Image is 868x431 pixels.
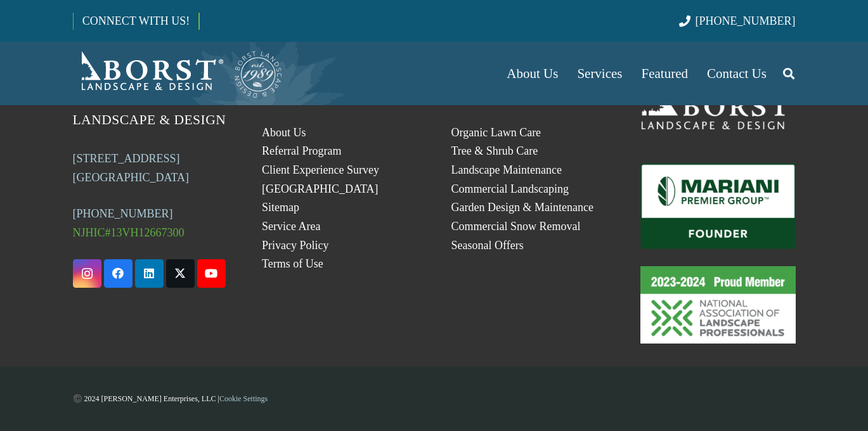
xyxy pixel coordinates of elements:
[73,207,173,220] a: [PHONE_NUMBER]
[262,183,379,195] a: [GEOGRAPHIC_DATA]
[262,201,299,214] a: Sitemap
[262,145,341,157] a: Referral Program
[497,42,567,105] a: About Us
[73,226,185,239] span: NJHIC#13VH12667300
[104,259,133,288] a: Facebook
[219,394,268,403] a: Cookie Settings
[640,164,796,248] a: Mariani_Badge_Full_Founder
[451,220,581,233] a: Commercial Snow Removal
[73,389,796,408] p: ©️️️ 2024 [PERSON_NAME] Enterprises, LLC |
[679,15,795,27] a: [PHONE_NUMBER]
[73,259,101,288] a: Instagram
[73,63,226,127] span: Contact [PERSON_NAME] Landscape & Design
[74,6,198,36] a: CONNECT WITH US!
[451,239,524,252] a: Seasonal Offers
[577,66,622,81] span: Services
[567,42,632,105] a: Services
[451,126,541,139] a: Organic Lawn Care
[73,48,283,99] a: Borst-Logo
[166,259,195,288] a: X
[632,42,697,105] a: Featured
[451,145,538,157] a: Tree & Shrub Care
[262,239,329,252] a: Privacy Policy
[642,66,688,81] span: Featured
[640,266,796,344] a: 23-24_Proud_Member_logo
[696,15,796,27] span: [PHONE_NUMBER]
[507,66,558,81] span: About Us
[697,42,776,105] a: Contact Us
[135,259,164,288] a: LinkedIn
[451,164,562,176] a: Landscape Maintenance
[262,164,379,176] a: Client Experience Survey
[262,257,323,270] a: Terms of Use
[262,220,320,233] a: Service Area
[451,201,593,214] a: Garden Design & Maintenance
[73,152,190,184] a: [STREET_ADDRESS][GEOGRAPHIC_DATA]
[451,183,569,195] a: Commercial Landscaping
[197,259,226,288] a: YouTube
[776,58,801,89] a: Search
[262,126,306,139] a: About Us
[707,66,767,81] span: Contact Us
